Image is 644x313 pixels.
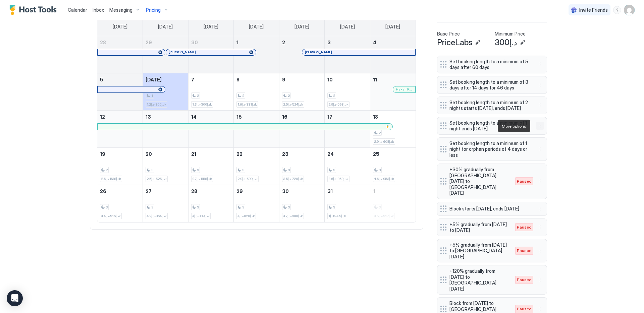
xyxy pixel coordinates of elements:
div: Set booking length to a minimum of 5 days after 60 days menu [437,56,547,73]
span: Inbox [93,7,104,13]
button: More options [536,81,544,89]
a: October 20, 2025 [143,148,188,160]
a: October 26, 2025 [97,185,143,197]
span: 3 [151,168,153,172]
span: 2 [333,93,335,98]
td: October 20, 2025 [143,147,189,185]
span: Paused [517,224,532,230]
span: د.إ300-د.إ1.3k [192,102,212,107]
span: Set booking length to a minimum of 5 days after 60 days [449,59,529,70]
span: Paused [517,277,532,283]
div: [PERSON_NAME] [169,50,253,54]
div: menu [536,276,544,284]
a: October 31, 2025 [325,185,370,197]
div: menu [536,205,544,213]
a: October 6, 2025 [143,73,188,86]
a: October 2, 2025 [279,36,325,49]
a: October 27, 2025 [143,185,188,197]
span: +5% gradually from [DATE] to [GEOGRAPHIC_DATA][DATE] [449,242,508,260]
button: More options [536,205,544,213]
span: 3 [333,205,335,209]
span: 28 [100,40,106,45]
td: October 4, 2025 [370,36,416,73]
div: +30% gradually from [GEOGRAPHIC_DATA][DATE] to [GEOGRAPHIC_DATA][DATE] Pausedmenu [437,164,547,199]
a: October 30, 2025 [279,185,325,197]
span: 3 [333,168,335,172]
span: د.إ331-د.إ1.6k [237,102,257,107]
td: November 1, 2025 [370,185,416,222]
button: More options [536,122,544,130]
button: More options [536,247,544,255]
span: 12 [100,114,105,120]
a: October 10, 2025 [325,73,370,86]
span: 20 [146,151,152,157]
span: Calendar [68,7,87,13]
span: Invite Friends [579,7,608,13]
span: 2 [242,93,244,98]
div: Block starts [DATE], ends [DATE] menu [437,202,547,216]
span: 3 [379,168,381,172]
td: October 23, 2025 [279,147,325,185]
div: menu [536,223,544,231]
span: د.إ525-د.إ2.5k [147,177,167,181]
div: +5% gradually from [DATE] to [GEOGRAPHIC_DATA][DATE] Pausedmenu [437,239,547,263]
a: October 18, 2025 [370,111,416,123]
div: Set booking length to a minimum of 2 nights starts [DATE], ends [DATE] menu [437,97,547,114]
td: October 16, 2025 [279,110,325,147]
td: October 22, 2025 [234,147,279,185]
a: October 28, 2025 [189,185,234,197]
div: +5% gradually from [DATE] to [DATE] Pausedmenu [437,218,547,236]
div: menu [536,101,544,109]
td: October 14, 2025 [188,110,234,147]
span: 29 [146,40,152,45]
button: More options [536,276,544,284]
a: Inbox [93,6,104,13]
span: [DATE] [158,24,173,30]
span: [DATE] [294,24,309,30]
a: October 11, 2025 [370,73,416,86]
div: Set booking length to a minimum of 1 night ends [DATE] menu [437,117,547,135]
a: October 24, 2025 [325,148,370,160]
a: Monday [151,18,179,36]
a: September 30, 2025 [189,36,234,49]
span: 14 [191,114,197,120]
div: Hakan KURU [396,87,413,91]
span: 30 [191,40,198,45]
div: menu [536,81,544,89]
a: October 21, 2025 [189,148,234,160]
span: د.إ538-د.إ2.6k [101,177,121,181]
span: 3 [288,205,290,209]
button: Edit [474,39,482,47]
a: Saturday [379,18,407,36]
a: October 12, 2025 [97,111,143,123]
td: October 2, 2025 [279,36,325,73]
span: 2 [106,168,108,172]
td: October 18, 2025 [370,110,416,147]
span: د.إ300-د.إ1.2k [147,102,166,107]
td: October 6, 2025 [143,73,189,110]
span: 15 [236,114,242,120]
span: 18 [373,114,378,120]
span: +120% gradually from [DATE] to [GEOGRAPHIC_DATA][DATE] [449,268,508,292]
span: 25 [373,151,379,157]
span: 7 [191,77,194,82]
span: 19 [100,151,105,157]
span: 28 [191,188,197,194]
a: October 13, 2025 [143,111,188,123]
a: October 15, 2025 [234,111,279,123]
span: د.إ558-د.إ2.7k [192,177,212,181]
a: October 9, 2025 [279,73,325,86]
span: د.إ1k-د.إ4.9k [328,214,346,218]
span: 30 [282,188,289,194]
span: Pricing [146,7,161,13]
a: September 29, 2025 [143,36,188,49]
span: Set booking length to a minimum of 1 night ends [DATE] [449,120,529,132]
span: Minimum Price [495,31,526,37]
a: October 25, 2025 [370,148,416,160]
span: 16 [282,114,287,120]
td: October 17, 2025 [325,110,370,147]
span: 13 [146,114,151,120]
td: October 11, 2025 [370,73,416,110]
a: October 29, 2025 [234,185,279,197]
span: 22 [236,151,243,157]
